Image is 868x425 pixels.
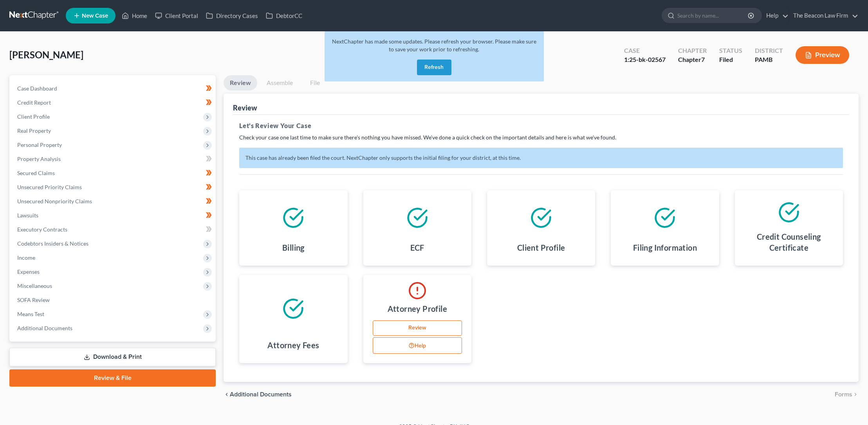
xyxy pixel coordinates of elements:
[410,242,424,253] h4: ECF
[11,222,216,237] a: Executory Contracts
[701,56,705,63] span: 7
[302,75,327,90] a: File
[118,9,151,23] a: Home
[373,337,462,354] button: Help
[719,46,742,55] div: Status
[17,99,51,106] span: Credit Report
[517,242,565,253] h4: Client Profile
[17,254,35,261] span: Income
[17,226,67,233] span: Executory Contracts
[17,184,82,190] span: Unsecured Priority Claims
[17,113,50,120] span: Client Profile
[17,282,52,289] span: Miscellaneous
[719,55,742,64] div: Filed
[260,75,299,90] a: Assemble
[239,121,843,130] h5: Let's Review Your Case
[677,8,749,23] input: Search by name...
[678,55,707,64] div: Chapter
[17,156,61,162] span: Property Analysis
[82,13,108,19] span: New Case
[239,148,843,168] p: This case has already been filed the court. NextChapter only supports the initial filing for your...
[11,152,216,166] a: Property Analysis
[624,55,666,64] div: 1:25-bk-02567
[388,303,447,314] h4: Attorney Profile
[789,9,858,23] a: The Beacon Law Firm
[230,391,292,398] span: Additional Documents
[17,311,44,317] span: Means Test
[852,391,859,398] i: chevron_right
[17,85,57,92] span: Case Dashboard
[755,46,783,55] div: District
[262,9,306,23] a: DebtorCC
[17,212,38,219] span: Lawsuits
[17,170,55,176] span: Secured Claims
[17,141,62,148] span: Personal Property
[11,180,216,194] a: Unsecured Priority Claims
[9,348,216,366] a: Download & Print
[835,391,852,398] span: Forms
[11,194,216,208] a: Unsecured Nonpriority Claims
[11,293,216,307] a: SOFA Review
[233,103,257,112] div: Review
[835,391,859,398] button: Forms chevron_right
[417,60,451,75] button: Refresh
[755,55,783,64] div: PAMB
[11,81,216,96] a: Case Dashboard
[624,46,666,55] div: Case
[202,9,262,23] a: Directory Cases
[9,49,83,60] span: [PERSON_NAME]
[267,340,319,351] h4: Attorney Fees
[224,75,257,90] a: Review
[633,242,697,253] h4: Filing Information
[17,240,88,247] span: Codebtors Insiders & Notices
[17,297,50,303] span: SOFA Review
[678,46,707,55] div: Chapter
[282,242,305,253] h4: Billing
[151,9,202,23] a: Client Portal
[11,208,216,222] a: Lawsuits
[224,391,230,398] i: chevron_left
[9,369,216,387] a: Review & File
[11,166,216,180] a: Secured Claims
[17,127,51,134] span: Real Property
[17,268,40,275] span: Expenses
[741,231,837,253] h4: Credit Counseling Certificate
[332,38,536,52] span: NextChapter has made some updates. Please refresh your browser. Please make sure to save your wor...
[796,46,849,64] button: Preview
[224,391,292,398] a: chevron_left Additional Documents
[17,325,72,331] span: Additional Documents
[11,96,216,110] a: Credit Report
[373,320,462,336] a: Review
[239,134,843,141] p: Check your case one last time to make sure there's nothing you have missed. We've done a quick ch...
[762,9,789,23] a: Help
[373,337,465,355] div: Help
[17,198,92,204] span: Unsecured Nonpriority Claims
